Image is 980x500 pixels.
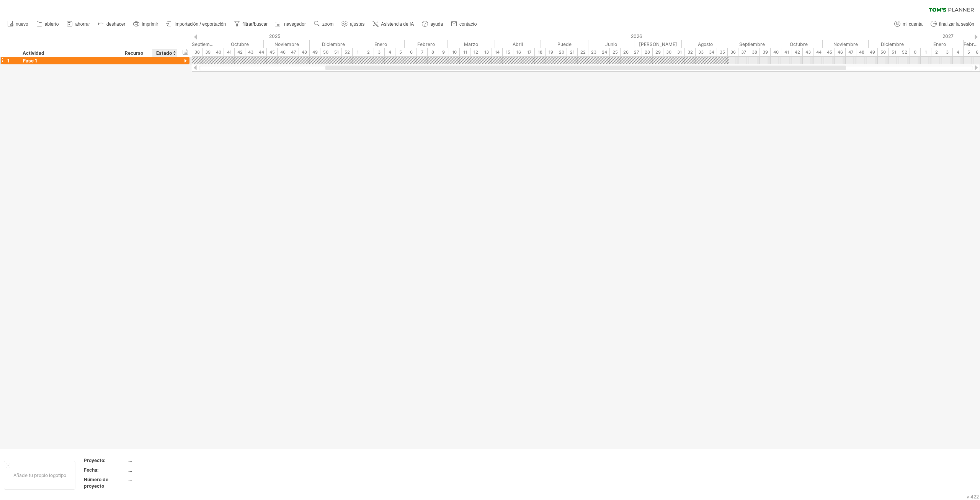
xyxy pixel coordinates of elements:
[816,49,822,55] font: 44
[430,21,443,27] font: ayuda
[127,477,132,482] font: ....
[84,467,99,473] font: Fecha:
[96,19,127,29] a: deshacer
[495,40,541,48] div: Abril de 2026
[942,33,954,39] font: 2027
[902,49,907,55] font: 52
[170,40,216,48] div: Septiembre de 2025
[389,49,391,55] font: 4
[142,21,158,27] font: imprimir
[431,49,434,55] font: 8
[442,49,445,55] font: 9
[790,41,808,47] font: Octubre
[516,49,521,55] font: 16
[274,19,308,29] a: navegador
[459,21,477,27] font: contacto
[350,21,364,27] font: ajustes
[464,41,478,47] font: Marzo
[291,49,296,55] font: 47
[559,49,564,55] font: 20
[340,19,367,29] a: ajustes
[127,467,132,473] font: ....
[125,50,143,56] font: Recurso
[484,49,489,55] font: 13
[935,49,938,55] font: 2
[13,472,66,478] font: Añade tu propio logotipo
[929,19,977,29] a: finalizar la sesión
[312,49,318,55] font: 49
[623,49,629,55] font: 26
[634,49,639,55] font: 27
[194,49,200,55] font: 38
[310,40,357,48] div: Diciembre de 2025
[881,41,904,47] font: Diciembre
[823,40,869,48] div: Noviembre de 2026
[946,49,949,55] font: 3
[631,33,642,39] font: 2026
[452,49,457,55] font: 10
[903,21,923,27] font: mi cuenta
[976,49,978,55] font: 6
[127,457,132,463] font: ....
[259,49,264,55] font: 44
[612,49,618,55] font: 25
[588,40,634,48] div: Junio ​​de 2026
[784,49,789,55] font: 41
[655,49,661,55] font: 29
[334,49,339,55] font: 51
[639,41,677,47] font: [PERSON_NAME]
[677,49,682,55] font: 31
[869,40,916,48] div: Diciembre de 2026
[417,41,435,47] font: Febrero
[591,49,596,55] font: 23
[448,40,495,48] div: Marzo de 2026
[752,49,757,55] font: 38
[345,49,350,55] font: 52
[357,40,405,48] div: Enero de 2026
[84,477,108,489] font: Número de proyecto
[538,49,542,55] font: 18
[269,49,275,55] font: 45
[16,21,28,27] font: nuevo
[322,41,345,47] font: Diciembre
[106,21,125,27] font: deshacer
[463,49,467,55] font: 11
[870,49,875,55] font: 49
[192,41,217,47] font: Septiembre
[914,49,916,55] font: 0
[242,21,268,27] font: filtrar/buscar
[405,40,448,48] div: Febrero de 2026
[75,21,90,27] font: ahorrar
[602,49,607,55] font: 24
[474,49,478,55] font: 12
[131,19,160,29] a: imprimir
[527,49,531,55] font: 17
[23,50,44,56] font: Actividad
[730,49,736,55] font: 36
[957,49,959,55] font: 4
[367,49,370,55] font: 2
[378,49,381,55] font: 3
[775,40,823,48] div: Octubre de 2026
[541,40,588,48] div: Mayo de 2026
[237,49,243,55] font: 42
[880,49,886,55] font: 50
[175,21,226,27] font: importación / exportación
[232,19,270,29] a: filtrar/buscar
[374,41,387,47] font: Enero
[5,19,31,29] a: nuevo
[967,49,970,55] font: 5
[322,21,333,27] font: zoom
[274,41,299,47] font: Noviembre
[381,21,414,27] font: Asistencia de IA
[284,21,306,27] font: navegador
[795,49,800,55] font: 42
[421,49,423,55] font: 7
[709,49,714,55] font: 34
[763,49,768,55] font: 39
[231,41,249,47] font: Octubre
[34,19,61,29] a: abierto
[741,49,746,55] font: 37
[805,49,811,55] font: 43
[549,49,553,55] font: 19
